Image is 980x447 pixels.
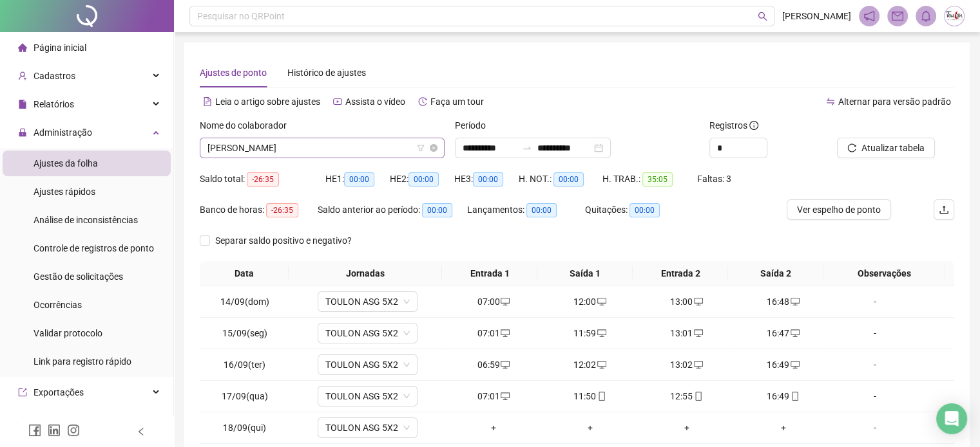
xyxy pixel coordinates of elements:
span: Alternar para versão padrão [838,96,951,107]
th: Saída 2 [728,261,823,286]
span: mobile [693,392,703,401]
div: 13:01 [644,326,730,340]
span: mail [892,10,903,22]
span: down [403,361,410,369]
div: 07:01 [450,389,537,403]
th: Entrada 1 [442,261,537,286]
span: close-circle [430,144,437,152]
label: Nome do colaborador [200,118,295,132]
span: 00:00 [629,203,660,217]
span: Gestão de solicitações [34,271,123,282]
span: 16/09(ter) [224,360,265,370]
span: Validar protocolo [34,328,102,338]
span: notification [863,10,875,22]
span: 18/09(qui) [223,423,266,433]
div: HE 2: [390,172,454,187]
span: left [137,427,146,436]
div: Ajustes de ponto [200,66,267,80]
span: desktop [596,329,606,338]
span: -26:35 [266,203,298,217]
div: Open Intercom Messenger [936,403,967,434]
span: linkedin [48,424,61,437]
div: H. NOT.: [519,172,602,187]
span: Administração [34,127,92,138]
th: Data [200,261,289,286]
span: file [18,100,27,109]
span: search [758,12,767,21]
button: Atualizar tabela [837,138,935,158]
th: Entrada 2 [633,261,728,286]
span: Ajustes rápidos [34,187,95,197]
span: Faça um tour [430,96,484,107]
span: Assista o vídeo [345,96,405,107]
span: Página inicial [34,42,86,53]
div: 07:01 [450,326,537,340]
span: 00:00 [344,172,374,187]
span: Registros [709,118,758,132]
span: LUIZ CLAUDIO SILVA SANTOS [207,138,437,158]
div: + [450,421,537,435]
span: -26:35 [247,172,279,187]
span: history [418,97,427,106]
th: Jornadas [289,261,442,286]
span: Exportações [34,387,84,397]
span: 17/09(qua) [222,391,268,401]
div: 11:59 [547,326,633,340]
span: desktop [499,392,510,401]
div: 07:00 [450,295,537,309]
span: Ver espelho de ponto [797,203,881,217]
div: Lançamentos: [467,203,585,217]
div: HE 1: [325,172,390,187]
span: 00:00 [553,172,584,187]
span: lock [18,128,27,137]
div: 12:02 [547,358,633,372]
span: upload [939,205,949,215]
span: 35:05 [642,172,673,187]
span: mobile [596,392,606,401]
span: Integrações [34,415,81,426]
span: Link para registro rápido [34,356,131,367]
span: Observações [829,266,939,280]
span: to [522,143,532,153]
span: 00:00 [422,203,452,217]
span: filter [417,144,425,152]
span: instagram [67,424,80,437]
div: 06:59 [450,358,537,372]
div: 16:49 [740,389,827,403]
span: desktop [789,329,800,338]
span: swap [826,97,835,106]
span: home [18,43,27,52]
span: Cadastros [34,71,75,81]
span: TOULON ASG 5X2 [325,418,410,437]
div: 12:00 [547,295,633,309]
span: reload [847,143,856,152]
div: HE 3: [454,172,519,187]
span: Ocorrências [34,300,82,310]
div: Banco de horas: [200,203,318,217]
div: + [644,421,730,435]
div: - [836,326,912,340]
div: - [836,295,912,309]
span: desktop [596,360,606,369]
span: 00:00 [473,172,503,187]
span: Separar saldo positivo e negativo? [210,233,357,248]
span: desktop [789,297,800,306]
div: 16:47 [740,326,827,340]
span: facebook [28,424,41,437]
div: 13:00 [644,295,730,309]
div: - [836,421,912,435]
span: desktop [693,297,703,306]
div: 16:48 [740,295,827,309]
span: desktop [596,297,606,306]
button: Ver espelho de ponto [787,199,891,220]
div: 13:02 [644,358,730,372]
span: desktop [499,329,510,338]
span: Leia o artigo sobre ajustes [215,96,320,107]
div: 11:50 [547,389,633,403]
div: Saldo anterior ao período: [318,203,467,217]
span: down [403,424,410,432]
span: Faltas: 3 [697,174,731,184]
div: Histórico de ajustes [287,66,366,80]
span: user-add [18,71,27,80]
span: desktop [693,329,703,338]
